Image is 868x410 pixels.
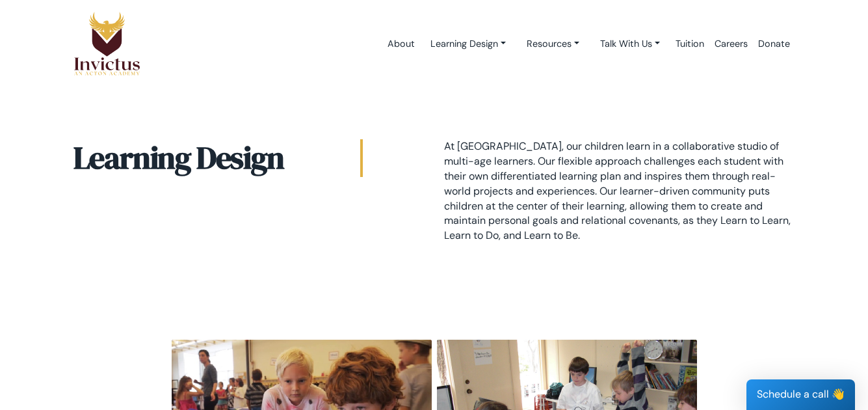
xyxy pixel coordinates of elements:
[590,32,670,56] a: Talk With Us
[73,11,141,76] img: Logo
[73,139,363,177] h2: Learning Design
[420,32,516,56] a: Learning Design
[746,379,855,410] div: Schedule a call 👋
[382,16,420,72] a: About
[516,32,590,56] a: Resources
[709,16,753,72] a: Careers
[753,16,795,72] a: Donate
[444,139,795,243] p: At [GEOGRAPHIC_DATA], our children learn in a collaborative studio of multi-age learners. Our fle...
[670,16,709,72] a: Tuition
